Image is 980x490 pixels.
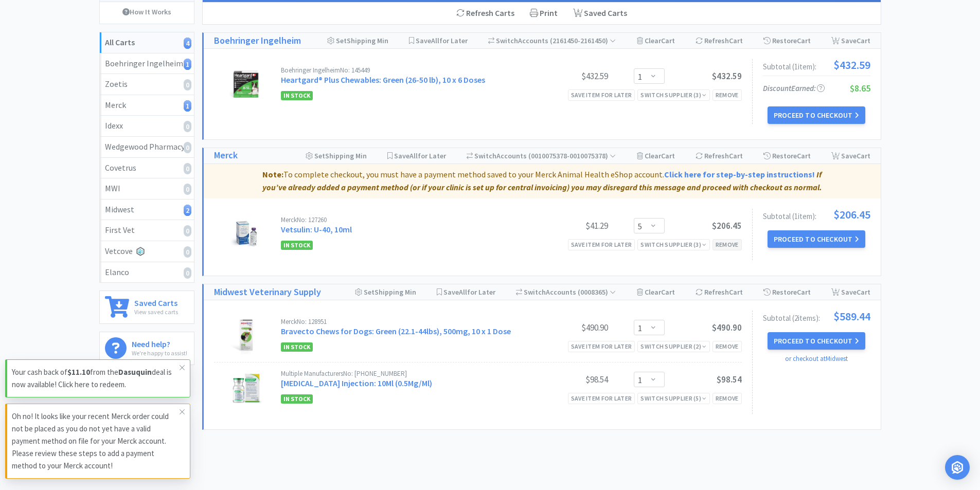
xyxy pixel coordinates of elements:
[100,137,194,158] a: Wedgewood Pharmacy0
[306,148,367,164] div: Shipping Min
[431,36,439,45] span: All
[12,366,180,391] p: Your cash back of from the deal is now available! Click here to redeem.
[576,287,616,297] span: ( 0008365 )
[394,151,446,160] span: Save for Later
[763,33,811,48] div: Restore
[105,224,189,237] div: First Vet
[214,148,238,163] a: Merck
[768,106,865,124] button: Proceed to Checkout
[100,74,194,95] a: Zoetis0
[134,296,178,307] h6: Saved Carts
[184,246,191,258] i: 0
[833,209,870,220] span: $206.45
[763,284,811,300] div: Restore
[833,59,870,70] span: $432.59
[281,394,313,404] span: In Stock
[531,220,608,232] div: $41.29
[696,284,743,300] div: Refresh
[637,284,675,300] div: Clear
[223,67,269,103] img: bcf410743cdf48b48b54eea5dca5e460_487087.png
[797,36,811,45] span: Cart
[281,318,531,325] div: Merck No: 128951
[99,291,194,324] a: Saved CartsView saved carts
[637,148,675,164] div: Clear
[467,148,616,164] div: Accounts
[105,182,189,195] div: MWI
[831,148,870,164] div: Save
[105,37,135,47] strong: All Carts
[568,89,635,100] div: Save item for later
[214,33,301,48] a: Boehringer Ingelheim
[105,140,189,154] div: Wedgewood Pharmacy
[449,3,522,24] div: Refresh Carts
[105,57,189,70] div: Boehringer Ingelheim
[100,262,194,283] a: Elanco0
[281,342,313,352] span: In Stock
[134,307,178,317] p: View saved carts
[281,378,432,388] a: [MEDICAL_DATA] Injection: 10Ml (0.5Mg/Ml)
[100,220,194,241] a: First Vet0
[516,284,616,300] div: Accounts
[184,163,191,174] i: 0
[336,36,347,45] span: Set
[184,59,191,70] i: 1
[228,318,264,354] img: 61312c7509ef429a8dc8f48e3153fb1a_117130.jpeg
[531,70,608,82] div: $432.59
[831,33,870,48] div: Save
[712,239,742,250] div: Remove
[661,287,675,297] span: Cart
[100,199,194,221] a: Midwest2
[443,287,495,297] span: Save for Later
[696,148,743,164] div: Refresh
[664,169,815,179] a: Click here for step-by-step instructions!
[797,151,811,160] span: Cart
[524,287,546,297] span: Switch
[184,142,191,153] i: 0
[100,2,194,22] a: How It Works
[857,36,870,45] span: Cart
[184,205,191,216] i: 2
[763,148,811,164] div: Restore
[214,285,321,300] a: Midwest Veterinary Supply
[262,169,283,179] strong: Note:
[831,284,870,300] div: Save
[184,100,191,112] i: 1
[184,225,191,237] i: 0
[100,116,194,137] a: Idexx0
[100,241,194,262] a: Vetcove0
[184,121,191,132] i: 0
[945,455,970,480] div: Open Intercom Messenger
[281,224,352,234] a: Vetsulin: U-40, 10ml
[281,67,531,74] div: Boehringer Ingelheim No: 145449
[409,151,418,160] span: All
[496,36,518,45] span: Switch
[228,370,264,406] img: c8f50e77bc8140efbc5e2757e1229131_710880.jpeg
[696,33,743,48] div: Refresh
[132,337,187,348] h6: Need help?
[729,36,743,45] span: Cart
[661,151,675,160] span: Cart
[763,311,870,322] div: Subtotal ( 2 item s ):
[857,287,870,297] span: Cart
[640,90,706,100] div: Switch Supplier ( 3 )
[105,78,189,91] div: Zoetis
[568,341,635,352] div: Save item for later
[281,241,313,250] span: In Stock
[568,393,635,404] div: Save item for later
[712,70,742,82] span: $432.59
[640,240,706,249] div: Switch Supplier ( 3 )
[797,287,811,297] span: Cart
[768,332,865,350] button: Proceed to Checkout
[184,38,191,49] i: 4
[527,151,616,160] span: ( 0010075378-0010075378 )
[281,91,313,100] span: In Stock
[459,287,467,297] span: All
[548,36,616,45] span: ( 2161450-2161450 )
[474,151,496,160] span: Switch
[785,354,848,363] a: or checkout at Midwest
[712,220,742,231] span: $206.45
[12,410,180,472] p: Oh no! It looks like your recent Merck order could not be placed as you do not yet have a valid p...
[281,216,531,223] div: Merck No: 127260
